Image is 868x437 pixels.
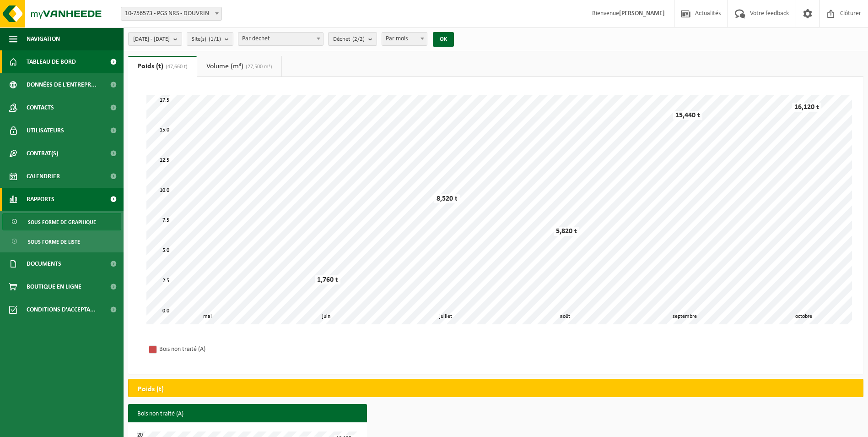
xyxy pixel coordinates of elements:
span: Navigation [27,27,60,50]
span: Utilisateurs [27,119,64,142]
div: 8,520 t [434,194,460,203]
span: Boutique en ligne [27,275,81,298]
span: [DATE] - [DATE] [133,33,170,46]
span: Site(s) [192,33,221,46]
span: Calendrier [27,165,60,188]
button: OK [433,32,454,47]
span: Par déchet [238,33,323,45]
a: Poids (t) [128,56,197,77]
button: [DATE] - [DATE] [128,32,182,46]
span: Sous forme de graphique [28,213,96,231]
div: 5,820 t [554,227,579,236]
span: Documents [27,252,61,275]
div: 16,120 t [792,103,821,112]
a: Sous forme de liste [2,233,121,250]
span: Tableau de bord [27,50,76,73]
span: Rapports [27,188,54,211]
span: Conditions d'accepta... [27,298,96,321]
a: Sous forme de graphique [2,213,121,230]
span: Par mois [382,33,427,45]
div: 15,440 t [673,111,702,120]
h2: Poids (t) [129,379,173,399]
span: 10-756573 - PGS NRS - DOUVRIN [121,7,222,21]
count: (1/1) [209,36,221,42]
span: Contrat(s) [27,142,58,165]
span: 10-756573 - PGS NRS - DOUVRIN [121,7,221,20]
count: (2/2) [352,36,365,42]
span: (47,660 t) [163,64,188,70]
button: Site(s)(1/1) [187,32,233,46]
a: Volume (m³) [197,56,281,77]
button: Déchet(2/2) [328,32,377,46]
h3: Bois non traité (A) [128,404,367,424]
strong: [PERSON_NAME] [619,10,665,17]
span: Sous forme de liste [28,233,80,251]
span: (27,500 m³) [243,64,272,70]
div: Bois non traité (A) [159,344,278,355]
span: Contacts [27,96,54,119]
span: Données de l'entrepr... [27,73,97,96]
div: 1,760 t [315,275,340,284]
span: Déchet [333,33,365,46]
